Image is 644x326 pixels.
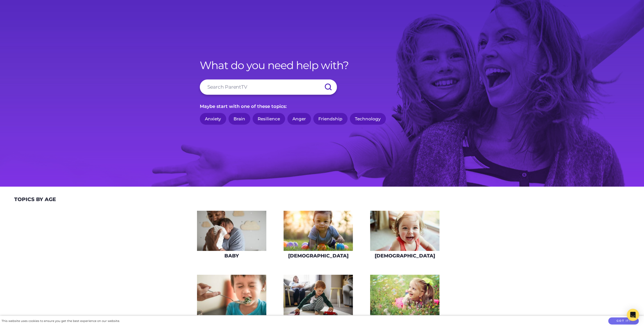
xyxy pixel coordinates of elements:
[200,113,226,125] a: Anxiety
[288,253,349,259] h3: [DEMOGRAPHIC_DATA]
[228,113,250,125] a: Brain
[287,113,311,125] a: Anger
[283,210,353,263] a: [DEMOGRAPHIC_DATA]
[608,317,639,325] button: Got it!
[224,253,239,259] h3: Baby
[200,59,444,72] h1: What do you need help with?
[200,102,444,110] p: Maybe start with one of these topics:
[14,196,56,202] h2: Topics By Age
[197,211,266,251] img: AdobeStock_144860523-275x160.jpeg
[627,309,639,321] div: Open Intercom Messenger
[370,210,440,263] a: [DEMOGRAPHIC_DATA]
[197,275,266,315] img: AdobeStock_217987832-275x160.jpeg
[370,275,439,315] img: AdobeStock_43690577-275x160.jpeg
[197,210,267,263] a: Baby
[319,79,337,95] input: Submit
[313,113,348,125] a: Friendship
[350,113,386,125] a: Technology
[284,211,353,251] img: iStock-620709410-275x160.jpg
[2,318,120,324] div: This website uses cookies to ensure you get the best experience on our website.
[253,113,285,125] a: Resilience
[200,79,337,95] input: Search ParentTV
[284,275,353,315] img: iStock-626842222-275x160.jpg
[370,211,439,251] img: iStock-678589610_super-275x160.jpg
[375,253,435,259] h3: [DEMOGRAPHIC_DATA]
